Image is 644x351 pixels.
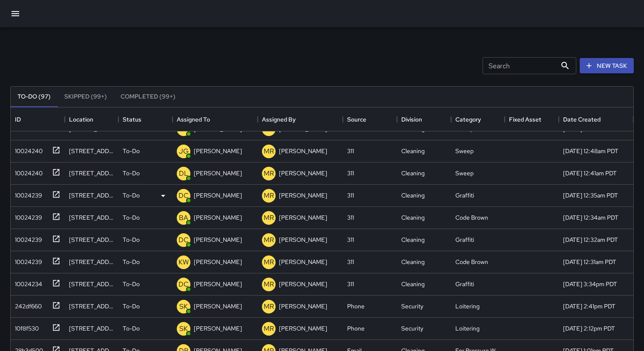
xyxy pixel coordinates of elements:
[347,191,354,200] div: 311
[279,169,327,177] p: [PERSON_NAME]
[347,258,354,266] div: 311
[11,210,42,222] div: 10024239
[347,324,365,333] div: Phone
[258,107,343,131] div: Assigned By
[123,107,141,131] div: Status
[279,191,327,200] p: [PERSON_NAME]
[194,235,242,244] p: [PERSON_NAME]
[279,147,327,155] p: [PERSON_NAME]
[11,299,42,310] div: 242df660
[580,58,634,74] button: New Task
[11,188,42,200] div: 10024239
[563,235,618,244] div: 8/13/2025, 12:32am PDT
[559,107,633,131] div: Date Created
[118,107,172,131] div: Status
[194,280,242,288] p: [PERSON_NAME]
[347,169,354,177] div: 311
[123,147,140,155] p: To-Do
[179,324,188,334] p: SK
[69,302,115,310] div: 761 Minna Street
[123,280,140,288] p: To-Do
[279,258,327,266] p: [PERSON_NAME]
[65,107,119,131] div: Location
[563,302,615,310] div: 8/12/2025, 2:41pm PDT
[69,191,115,200] div: 262 7th Street
[114,87,182,107] button: Completed (99+)
[264,168,274,179] p: MR
[401,169,425,177] div: Cleaning
[69,213,115,222] div: 227 7th Street
[563,258,616,266] div: 8/13/2025, 12:31am PDT
[455,191,474,200] div: Graffiti
[179,213,188,223] p: BA
[69,235,115,244] div: 1097 Howard Street
[455,147,474,155] div: Sweep
[264,302,274,312] p: MR
[194,324,242,333] p: [PERSON_NAME]
[11,165,43,177] div: 10024240
[264,191,274,201] p: MR
[194,191,242,200] p: [PERSON_NAME]
[401,213,425,222] div: Cleaning
[123,302,140,310] p: To-Do
[563,324,615,333] div: 8/12/2025, 2:12pm PDT
[505,107,559,131] div: Fixed Asset
[179,302,188,312] p: SK
[69,280,115,288] div: 17 Harriet Street
[451,107,505,131] div: Category
[563,191,618,200] div: 8/13/2025, 12:35am PDT
[347,235,354,244] div: 311
[264,146,274,157] p: MR
[11,107,65,131] div: ID
[455,169,474,177] div: Sweep
[401,191,425,200] div: Cleaning
[279,213,327,222] p: [PERSON_NAME]
[455,107,481,131] div: Category
[347,147,354,155] div: 311
[179,168,188,179] p: DL
[509,107,541,131] div: Fixed Asset
[69,324,115,333] div: 588 Minna Street
[563,107,601,131] div: Date Created
[15,107,21,131] div: ID
[194,302,242,310] p: [PERSON_NAME]
[397,107,451,131] div: Division
[11,232,42,244] div: 10024239
[455,280,474,288] div: Graffiti
[178,235,189,245] p: DC
[401,280,425,288] div: Cleaning
[401,258,425,266] div: Cleaning
[401,324,423,333] div: Security
[343,107,397,131] div: Source
[194,147,242,155] p: [PERSON_NAME]
[123,213,140,222] p: To-Do
[455,324,480,333] div: Loitering
[194,169,242,177] p: [PERSON_NAME]
[279,280,327,288] p: [PERSON_NAME]
[264,235,274,245] p: MR
[264,324,274,334] p: MR
[455,213,488,222] div: Code Brown
[57,87,114,107] button: Skipped (99+)
[264,257,274,267] p: MR
[194,213,242,222] p: [PERSON_NAME]
[178,191,189,201] p: DC
[69,258,115,266] div: 150a 7th Street
[455,235,474,244] div: Graffiti
[347,302,365,310] div: Phone
[279,324,327,333] p: [PERSON_NAME]
[179,146,189,157] p: JG
[563,213,618,222] div: 8/13/2025, 12:34am PDT
[11,143,43,155] div: 10024240
[178,279,189,290] p: DC
[123,191,140,200] p: To-Do
[69,169,115,177] div: 788 Minna Street
[347,213,354,222] div: 311
[455,302,480,310] div: Loitering
[279,302,327,310] p: [PERSON_NAME]
[177,107,210,131] div: Assigned To
[455,258,488,266] div: Code Brown
[69,107,93,131] div: Location
[178,257,189,267] p: KW
[264,279,274,290] p: MR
